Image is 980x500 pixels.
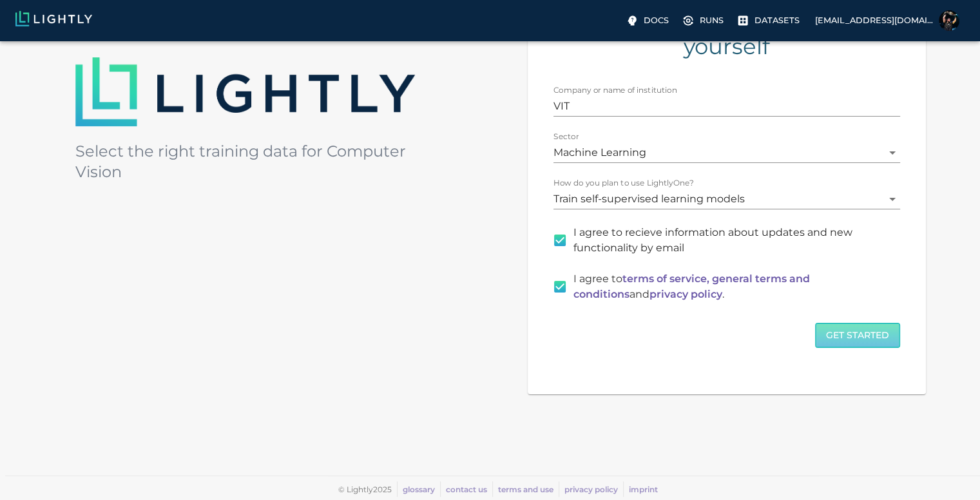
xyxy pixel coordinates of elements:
[553,142,900,163] div: Machine Learning
[564,485,618,494] a: privacy policy
[939,10,959,31] img: Thufail Ahamed
[679,10,729,31] a: Please complete one of our getting started guides to active the full UI
[498,485,553,494] a: terms and use
[734,10,805,31] a: Please complete one of our getting started guides to active the full UI
[75,141,453,182] h5: Select the right training data for Computer Vision
[553,131,579,142] label: Sector
[446,485,487,494] a: contact us
[403,485,435,494] a: glossary
[815,323,900,348] button: Get Started
[573,225,890,256] span: I agree to recieve information about updates and new functionality by email
[553,189,900,209] div: Train self-supervised learning models
[649,288,722,300] a: privacy policy
[700,14,724,26] p: Runs
[623,10,674,31] label: Docs
[15,11,92,26] img: Lightly
[553,85,677,96] label: Company or name of institution
[553,178,694,189] label: How do you plan to use LightlyOne?
[75,57,415,126] img: Lightly
[810,6,965,35] label: [EMAIL_ADDRESS][DOMAIN_NAME]Thufail Ahamed
[644,14,669,26] p: Docs
[629,485,658,494] a: imprint
[573,271,890,302] p: I agree to and .
[754,14,800,26] p: Datasets
[573,273,810,300] a: terms of service, general terms and conditions
[338,485,392,494] span: © Lightly 2025
[815,14,934,26] p: [EMAIL_ADDRESS][DOMAIN_NAME]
